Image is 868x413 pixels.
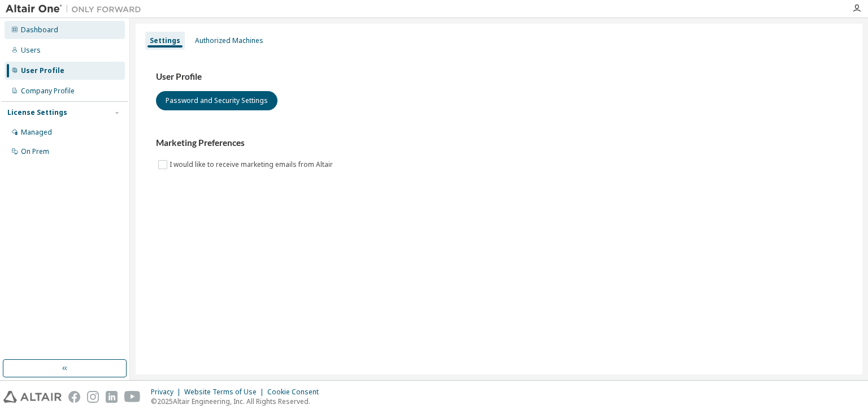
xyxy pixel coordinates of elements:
[156,71,842,83] h3: User Profile
[21,25,58,35] div: Dashboard
[106,391,118,403] img: linkedin.svg
[267,388,325,397] div: Cookie Consent
[195,36,263,45] div: Authorized Machines
[151,397,325,406] p: © 2025 Altair Engineering, Inc. All Rights Reserved.
[21,147,49,156] div: On Prem
[68,391,80,403] img: facebook.svg
[6,3,147,15] img: Altair One
[21,46,41,55] div: Users
[170,158,335,171] label: I would like to receive marketing emails from Altair
[124,391,141,403] img: youtube.svg
[21,66,64,75] div: User Profile
[156,91,277,110] button: Password and Security Settings
[151,388,184,397] div: Privacy
[21,87,75,96] div: Company Profile
[156,137,842,149] h3: Marketing Preferences
[7,108,67,117] div: License Settings
[150,36,180,45] div: Settings
[87,391,99,403] img: instagram.svg
[3,391,62,403] img: altair_logo.svg
[184,388,267,397] div: Website Terms of Use
[21,128,52,137] div: Managed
